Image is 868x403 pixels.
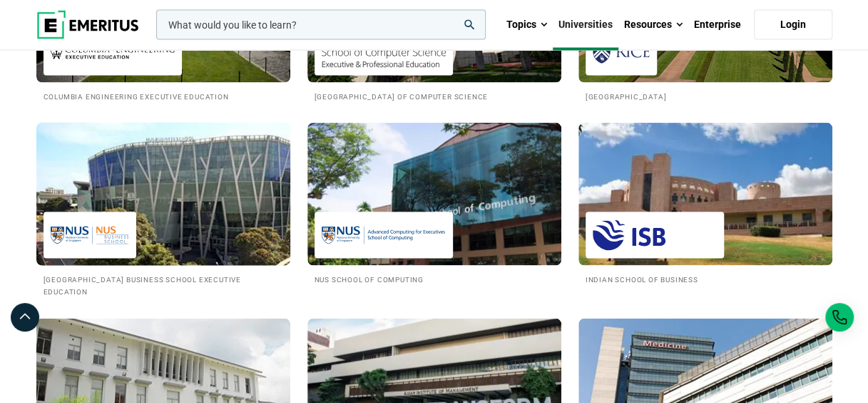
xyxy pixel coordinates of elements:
[586,272,825,284] h2: Indian School of Business
[593,219,717,251] img: Indian School of Business
[44,89,283,101] h2: Columbia Engineering Executive Education
[24,115,303,272] img: Universities We Work With
[51,219,129,251] img: National University of Singapore Business School Executive Education
[754,9,832,39] a: Login
[307,122,561,284] a: Universities We Work With NUS School of Computing NUS School of Computing
[593,36,650,68] img: Rice University
[307,122,561,265] img: Universities We Work With
[156,9,486,39] input: woocommerce-product-search-field-0
[578,122,832,284] a: Universities We Work With Indian School of Business Indian School of Business
[44,272,283,297] h2: [GEOGRAPHIC_DATA] Business School Executive Education
[586,89,825,101] h2: [GEOGRAPHIC_DATA]
[315,272,554,284] h2: NUS School of Computing
[322,219,446,251] img: NUS School of Computing
[315,89,554,101] h2: [GEOGRAPHIC_DATA] of Computer Science
[36,122,290,297] a: Universities We Work With National University of Singapore Business School Executive Education [G...
[322,36,446,68] img: Carnegie Mellon University School of Computer Science
[51,36,175,68] img: Columbia Engineering Executive Education
[578,122,832,265] img: Universities We Work With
